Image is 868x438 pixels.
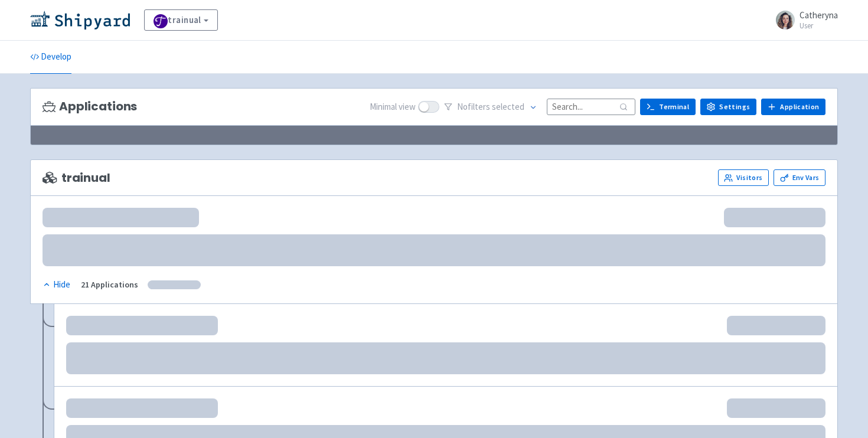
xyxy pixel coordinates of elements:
[30,41,71,74] a: Develop
[81,278,138,292] div: 21 Applications
[800,9,838,21] span: Catheryna
[370,100,416,114] span: Minimal view
[769,11,838,30] a: Catheryna User
[547,99,635,115] input: Search...
[774,169,825,186] a: Env Vars
[43,171,110,185] span: trainual
[43,278,71,292] button: Hide
[761,99,825,115] a: Application
[640,99,696,115] a: Terminal
[43,100,137,113] h3: Applications
[43,278,70,292] div: Hide
[457,100,524,114] span: No filter s
[800,22,838,30] small: User
[700,99,756,115] a: Settings
[492,101,524,112] span: selected
[718,169,769,186] a: Visitors
[144,9,218,31] a: trainual
[30,11,130,30] img: Shipyard logo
